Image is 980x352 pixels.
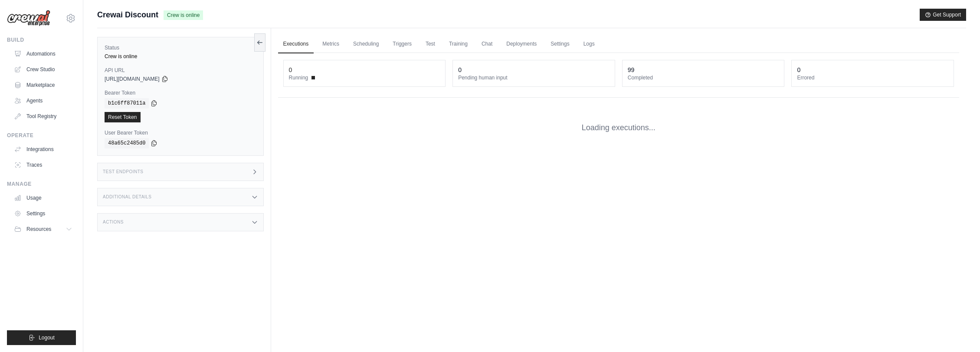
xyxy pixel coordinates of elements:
a: Logs [578,35,600,53]
a: Agents [10,94,76,108]
div: 0 [458,66,462,74]
a: Usage [10,191,76,205]
a: Metrics [317,35,344,53]
a: Executions [278,35,314,53]
div: Operate [7,132,76,139]
a: Traces [10,158,76,172]
div: 0 [797,66,800,74]
code: 48a65c2485d0 [105,138,149,148]
a: Tool Registry [10,109,76,123]
a: Integrations [10,142,76,156]
label: API URL [105,67,256,74]
a: Reset Token [105,112,141,122]
dt: Completed [628,74,779,81]
span: Crew is online [164,10,203,20]
div: 0 [289,66,292,74]
span: Resources [26,226,51,233]
h3: Additional Details [103,194,151,200]
dt: Errored [797,74,948,81]
code: b1c6ff87011a [105,98,149,109]
button: Resources [10,222,76,236]
a: Settings [545,35,574,53]
a: Scheduling [348,35,384,53]
img: Logo [7,10,50,26]
div: Crew is online [105,53,256,60]
a: Training [444,35,473,53]
a: Test [420,35,440,53]
span: [URL][DOMAIN_NAME] [105,76,160,82]
div: Build [7,36,76,43]
dt: Pending human input [458,74,610,81]
span: Crewai Discount [97,9,158,21]
span: Logout [39,334,55,341]
label: User Bearer Token [105,129,256,136]
label: Status [105,44,256,51]
a: Automations [10,47,76,61]
a: Chat [476,35,498,53]
div: Manage [7,181,76,188]
button: Get Support [920,9,966,21]
a: Triggers [387,35,417,53]
a: Marketplace [10,78,76,92]
a: Deployments [501,35,542,53]
h3: Test Endpoints [103,169,144,174]
span: Running [289,74,308,81]
a: Settings [10,207,76,220]
div: 99 [628,66,635,74]
div: Loading executions... [278,108,959,148]
h3: Actions [103,220,124,225]
label: Bearer Token [105,89,256,96]
a: Crew Studio [10,63,76,76]
button: Logout [7,330,76,345]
